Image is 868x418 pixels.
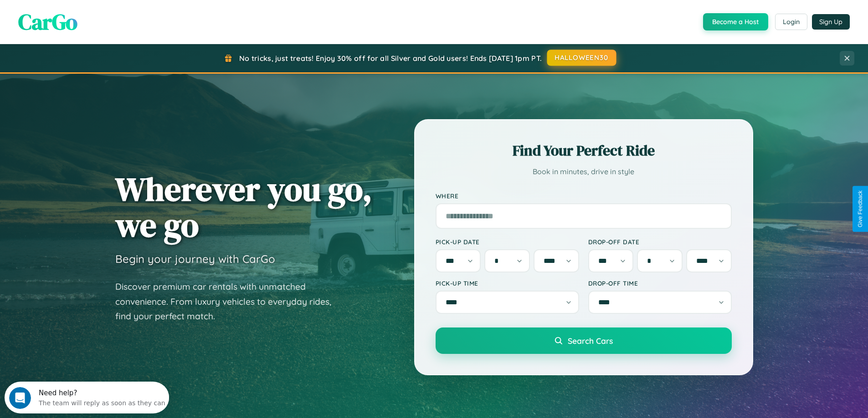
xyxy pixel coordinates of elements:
[115,252,275,266] h3: Begin your journey with CarGo
[436,165,732,178] p: Book in minutes, drive in style
[436,327,732,354] button: Search Cars
[775,14,807,30] button: Login
[9,387,31,409] iframe: Intercom live chat
[588,279,732,287] label: Drop-off Time
[547,50,616,66] button: HALLOWEEN30
[588,238,732,246] label: Drop-off Date
[34,15,161,25] div: The team will reply as soon as they can
[436,192,732,200] label: Where
[5,382,169,413] iframe: Intercom live chat discovery launcher
[18,7,77,37] span: CarGo
[857,191,863,227] div: Give Feedback
[34,8,161,15] div: Need help?
[436,279,579,287] label: Pick-up Time
[703,13,768,30] button: Become a Host
[436,141,732,161] h2: Find Your Perfect Ride
[4,4,169,29] div: Open Intercom Messenger
[115,171,372,243] h1: Wherever you go, we go
[436,238,579,246] label: Pick-up Date
[239,54,542,63] span: No tricks, just treats! Enjoy 30% off for all Silver and Gold users! Ends [DATE] 1pm PT.
[812,14,850,30] button: Sign Up
[115,279,343,324] p: Discover premium car rentals with unmatched convenience. From luxury vehicles to everyday rides, ...
[568,336,613,346] span: Search Cars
